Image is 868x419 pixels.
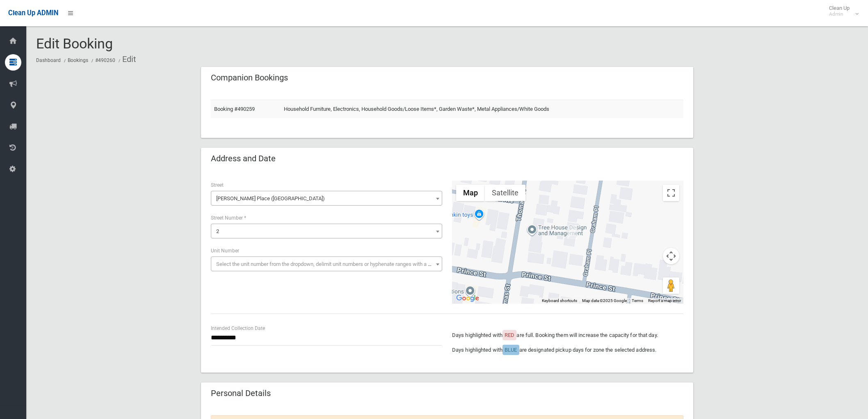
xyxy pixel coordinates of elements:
[8,9,58,17] span: Clean Up ADMIN
[663,185,679,201] button: Toggle fullscreen view
[216,261,445,267] span: Select the unit number from the dropdown, delimit unit numbers or hyphenate ranges with a comma
[116,52,136,67] li: Edit
[505,347,517,353] span: BLUE
[36,57,61,63] a: Dashboard
[582,298,627,303] span: Map data ©2025 Google
[485,185,525,201] button: Show satellite imagery
[216,228,219,234] span: 2
[825,5,858,17] span: Clean Up
[663,277,679,294] button: Drag Pegman onto the map to open Street View
[211,191,442,206] span: Graham Place (PICNIC POINT 2213)
[648,298,681,303] a: Report a map error
[201,385,281,401] header: Personal Details
[68,57,88,63] a: Bookings
[542,298,577,304] button: Keyboard shortcuts
[211,224,442,238] span: 2
[214,106,255,112] a: Booking #490259
[201,151,286,167] header: Address and Date
[829,11,850,17] small: Admin
[454,293,481,304] a: Open this area in Google Maps (opens a new window)
[452,330,683,340] p: Days highlighted with are full. Booking them will increase the capacity for that day.
[213,226,440,237] span: 2
[505,332,514,338] span: RED
[36,35,113,52] span: Edit Booking
[95,57,115,63] a: #490260
[454,293,481,304] img: Google
[456,185,485,201] button: Show street map
[632,298,643,303] a: Terms (opens in new tab)
[663,248,679,264] button: Map camera controls
[567,225,577,239] div: 2 Graham Place, PICNIC POINT NSW 2213
[452,345,683,355] p: Days highlighted with are designated pickup days for zone the selected address.
[281,100,683,118] td: Household Furniture, Electronics, Household Goods/Loose Items*, Garden Waste*, Metal Appliances/W...
[213,193,440,204] span: Graham Place (PICNIC POINT 2213)
[201,70,298,86] header: Companion Bookings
